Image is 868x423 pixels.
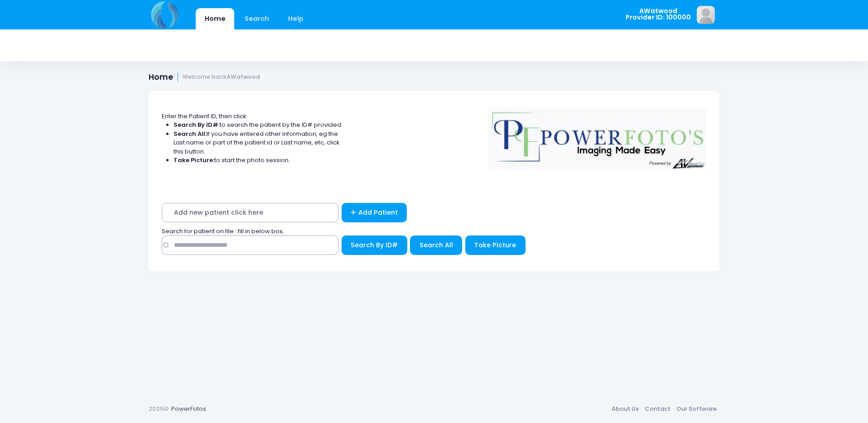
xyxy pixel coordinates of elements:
[342,203,407,222] a: Add Patient
[410,236,462,255] button: Search All
[351,240,398,250] span: Search By ID#
[174,120,220,129] strong: Search By ID#:
[465,236,526,255] button: Take Picture
[162,227,284,236] span: Search for patient on file : fill in below box;
[342,236,407,255] button: Search By ID#
[227,73,260,81] strong: AWatwood
[183,74,260,81] small: Welcome back
[236,8,278,29] a: Search
[697,6,715,24] img: image
[474,240,516,250] span: Take Picture
[280,8,313,29] a: Help
[673,401,719,417] a: Our Software
[626,8,691,21] span: AWatwood Provider ID: 100000
[484,103,711,170] img: Logo
[171,404,206,413] a: PowerFotos
[420,240,453,250] span: Search All
[162,112,246,120] span: Enter the Patient ID, then click
[174,120,343,130] li: to search the patient by the ID# provided.
[174,130,207,138] strong: Search All:
[174,130,343,156] li: If you have entered other information, eg the Last name or part of the patient id or Last name, e...
[641,401,673,417] a: Contact
[174,156,343,165] li: to start the photo session.
[149,404,169,413] span: 2025©
[608,401,641,417] a: About Us
[174,156,214,164] strong: Take Picture:
[149,72,260,82] h1: Home
[196,8,234,29] a: Home
[162,203,338,222] span: Add new patient click here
